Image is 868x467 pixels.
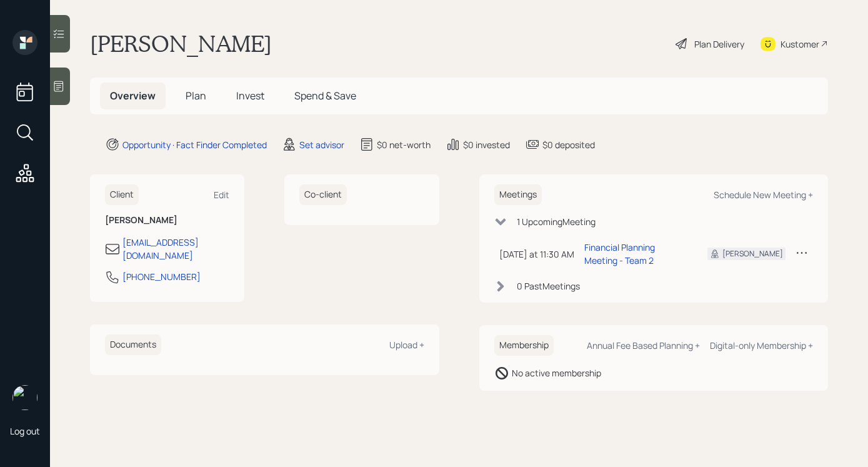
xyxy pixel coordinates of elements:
[122,138,267,151] div: Opportunity · Fact Finder Completed
[710,339,813,351] div: Digital-only Membership +
[110,89,156,103] span: Overview
[105,215,229,226] h6: [PERSON_NAME]
[12,385,37,410] img: aleksandra-headshot.png
[299,138,344,151] div: Set advisor
[105,184,139,205] h6: Client
[389,339,424,351] div: Upload +
[214,189,229,201] div: Edit
[494,184,542,205] h6: Meetings
[781,38,819,51] div: Kustomer
[517,215,596,228] div: 1 Upcoming Meeting
[584,241,688,267] div: Financial Planning Meeting - Team 2
[299,184,347,205] h6: Co-client
[494,335,554,356] h6: Membership
[294,89,356,103] span: Spend & Save
[722,248,783,259] div: [PERSON_NAME]
[463,138,510,151] div: $0 invested
[122,270,201,283] div: [PHONE_NUMBER]
[122,236,229,262] div: [EMAIL_ADDRESS][DOMAIN_NAME]
[105,334,161,355] h6: Documents
[236,89,264,103] span: Invest
[512,366,601,379] div: No active membership
[186,89,206,103] span: Plan
[542,138,595,151] div: $0 deposited
[377,138,431,151] div: $0 net-worth
[499,248,574,261] div: [DATE] at 11:30 AM
[714,189,813,201] div: Schedule New Meeting +
[587,339,700,351] div: Annual Fee Based Planning +
[10,425,40,437] div: Log out
[90,30,272,58] h1: [PERSON_NAME]
[694,38,744,51] div: Plan Delivery
[517,279,580,293] div: 0 Past Meeting s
